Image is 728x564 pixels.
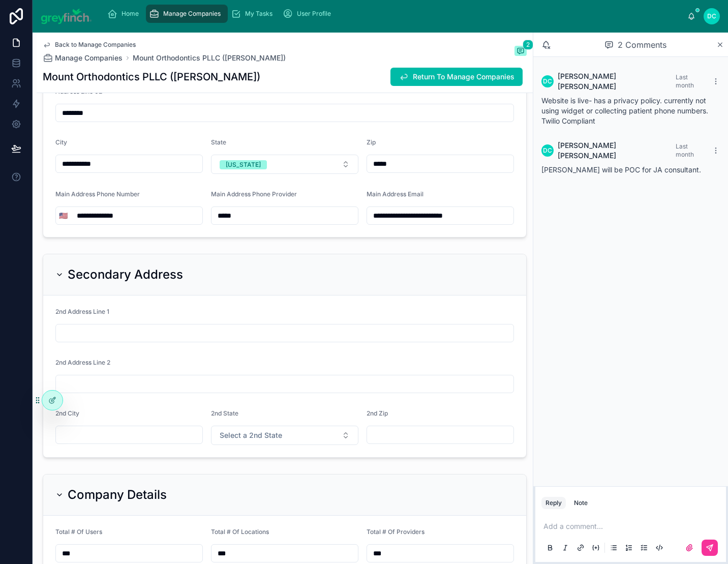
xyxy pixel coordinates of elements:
[43,41,136,49] a: Back to Manage Companies
[574,499,588,507] div: Note
[541,165,701,174] span: [PERSON_NAME] will be POC for JA consultant.
[367,528,424,536] span: Total # Of Providers
[245,10,272,18] span: My Tasks
[211,528,269,536] span: Total # Of Locations
[43,53,123,63] a: Manage Companies
[211,138,226,146] span: State
[100,3,688,25] div: scrollable content
[211,155,358,174] button: Select Button
[220,430,282,440] span: Select a 2nd State
[558,71,676,92] span: [PERSON_NAME] [PERSON_NAME]
[514,46,527,58] button: 2
[676,73,694,89] span: Last month
[523,40,533,50] span: 2
[541,96,708,125] span: Website is live- has a privacy policy. currently not using widget or collecting patient phone num...
[676,142,694,158] span: Last month
[280,5,338,23] a: User Profile
[558,140,676,161] span: [PERSON_NAME] [PERSON_NAME]
[390,68,523,86] button: Return To Manage Companies
[104,5,146,23] a: Home
[55,308,109,315] span: 2nd Address Line 1
[543,77,552,85] span: DC
[55,138,67,146] span: City
[122,10,139,18] span: Home
[413,72,514,82] span: Return To Manage Companies
[367,138,376,146] span: Zip
[543,146,552,155] span: DC
[707,12,716,20] span: DC
[541,497,566,509] button: Reply
[226,160,261,169] div: [US_STATE]
[211,426,358,445] button: Select Button
[146,5,228,23] a: Manage Companies
[367,190,423,198] span: Main Address Email
[55,359,110,366] span: 2nd Address Line 2
[163,10,221,18] span: Manage Companies
[228,5,280,23] a: My Tasks
[68,266,183,283] h2: Secondary Address
[41,8,92,24] img: App logo
[55,41,136,49] span: Back to Manage Companies
[367,409,388,417] span: 2nd Zip
[211,409,238,417] span: 2nd State
[211,190,297,198] span: Main Address Phone Provider
[570,497,592,509] button: Note
[55,190,140,198] span: Main Address Phone Number
[43,70,260,84] h1: Mount Orthodontics PLLC ([PERSON_NAME])
[618,39,666,51] span: 2 Comments
[55,53,123,63] span: Manage Companies
[59,211,68,221] span: 🇺🇸
[297,10,331,18] span: User Profile
[68,487,167,503] h2: Company Details
[56,206,71,225] button: Select Button
[133,53,286,63] a: Mount Orthodontics PLLC ([PERSON_NAME])
[55,528,102,536] span: Total # Of Users
[55,409,79,417] span: 2nd City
